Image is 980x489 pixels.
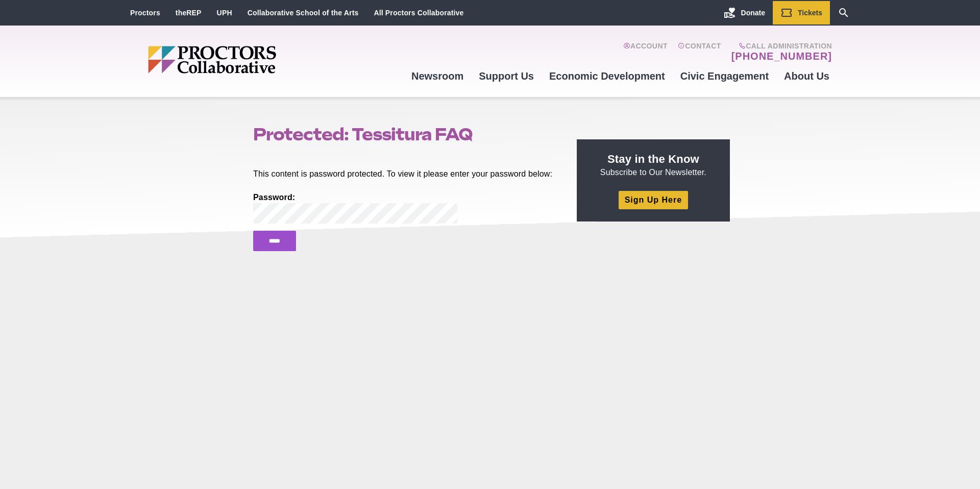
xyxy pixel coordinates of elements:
[577,234,730,361] iframe: Advertisement
[678,42,721,62] a: Contact
[471,62,542,90] a: Support Us
[741,9,765,17] span: Donate
[776,62,837,90] a: About Us
[607,153,699,165] strong: Stay in the Know
[731,50,832,62] a: [PHONE_NUMBER]
[673,62,776,90] a: Civic Engagement
[404,62,471,90] a: Newsroom
[217,9,232,17] a: UPH
[589,152,718,178] p: Subscribe to Our Newsletter.
[773,1,830,25] a: Tickets
[623,42,668,62] a: Account
[619,191,688,209] a: Sign Up Here
[830,1,857,25] a: Search
[253,168,553,180] p: This content is password protected. To view it please enter your password below:
[253,203,457,224] input: Password:
[798,9,822,17] span: Tickets
[728,42,832,50] span: Call Administration
[248,9,359,17] a: Collaborative School of the Arts
[176,9,202,17] a: theREP
[253,192,553,224] label: Password:
[148,46,355,74] img: Proctors logo
[374,9,463,17] a: All Proctors Collaborative
[253,125,553,144] h1: Protected: Tessitura FAQ
[542,62,673,90] a: Economic Development
[716,1,773,25] a: Donate
[130,9,160,17] a: Proctors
